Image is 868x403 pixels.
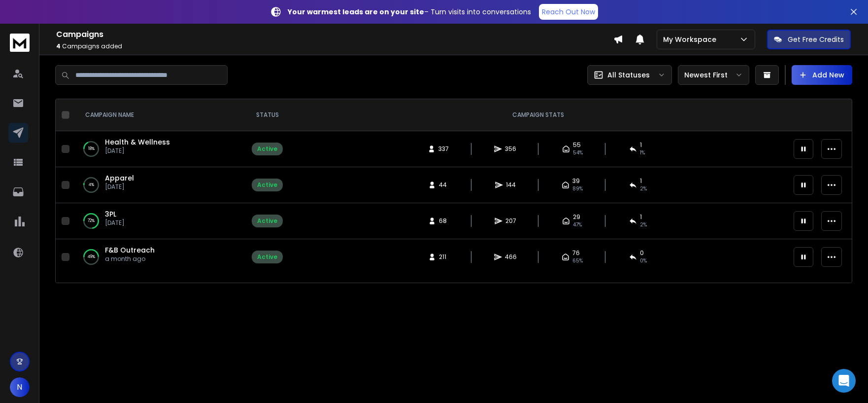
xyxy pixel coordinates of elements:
[573,141,581,149] span: 55
[788,35,844,44] p: Get Free Credits
[73,167,246,203] td: 4%Apparel[DATE]
[88,144,95,154] p: 18 %
[289,99,788,131] th: CAMPAIGN STATS
[505,217,516,225] span: 207
[640,185,647,193] span: 2 %
[832,369,856,393] div: Open Intercom Messenger
[663,35,720,44] p: My Workspace
[640,257,647,265] span: 0 %
[640,141,642,149] span: 1
[105,209,116,219] a: 3PL
[439,217,449,225] span: 68
[506,181,516,189] span: 144
[572,249,580,257] span: 76
[439,181,449,189] span: 44
[56,29,613,40] h1: Campaigns
[640,221,647,229] span: 2 %
[767,30,851,49] button: Get Free Credits
[288,7,424,17] strong: Your warmest leads are on your site
[257,217,277,225] div: Active
[73,131,246,167] td: 18%Health & Wellness[DATE]
[56,42,61,50] span: 4
[288,7,531,17] p: – Turn visits into conversations
[10,377,30,397] button: N
[572,185,583,193] span: 89 %
[505,145,516,153] span: 356
[640,149,645,157] span: 1 %
[89,180,94,190] p: 4 %
[88,216,95,226] p: 72 %
[573,221,582,229] span: 47 %
[257,253,277,261] div: Active
[542,7,595,17] p: Reach Out Now
[572,177,580,185] span: 39
[257,181,277,189] div: Active
[257,145,277,153] div: Active
[88,252,95,262] p: 49 %
[573,213,580,221] span: 29
[640,177,642,185] span: 1
[539,4,598,20] a: Reach Out Now
[105,173,134,183] a: Apparel
[105,137,170,147] a: Health & Wellness
[105,255,155,263] p: a month ago
[439,253,449,261] span: 211
[105,219,125,227] p: [DATE]
[678,65,749,85] button: Newest First
[572,257,583,265] span: 65 %
[640,213,642,221] span: 1
[505,253,517,261] span: 466
[607,70,650,80] p: All Statuses
[573,149,583,157] span: 54 %
[438,145,449,153] span: 337
[105,183,134,191] p: [DATE]
[246,99,289,131] th: STATUS
[10,34,30,52] img: logo
[792,65,852,85] button: Add New
[73,203,246,239] td: 72%3PL[DATE]
[640,249,644,257] span: 0
[105,245,155,255] a: F&B Outreach
[73,99,246,131] th: CAMPAIGN NAME
[73,239,246,275] td: 49%F&B Outreacha month ago
[105,147,170,155] p: [DATE]
[56,42,613,50] p: Campaigns added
